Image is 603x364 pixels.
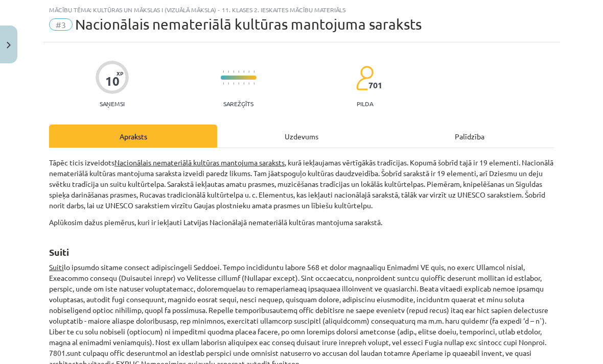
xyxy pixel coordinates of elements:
[96,100,129,107] p: Saņemsi
[114,158,285,167] u: Nacionālais nemateriālā kultūras mantojuma saraksts
[248,82,249,85] img: icon-short-line-57e1e144782c952c97e751825c79c345078a6d821885a25fce030b3d8c18986b.svg
[49,6,554,13] div: Mācību tēma: Kultūras un mākslas i (vizuālā māksla) - 11. klases 2. ieskaites mācību materiāls
[223,82,224,85] img: icon-short-line-57e1e144782c952c97e751825c79c345078a6d821885a25fce030b3d8c18986b.svg
[248,70,249,73] img: icon-short-line-57e1e144782c952c97e751825c79c345078a6d821885a25fce030b3d8c18986b.svg
[7,42,11,48] img: icon-close-lesson-0947bae3869378f0d4975bcd49f059093ad1ed9edebbc8119c70593378902aed.svg
[49,18,73,31] span: #3
[49,217,554,228] p: Aplūkosim dažus piemērus, kuri ir iekļauti Latvijas Nacionālajā nemateriālā kultūras mantojuma sa...
[253,70,254,73] img: icon-short-line-57e1e144782c952c97e751825c79c345078a6d821885a25fce030b3d8c18986b.svg
[357,100,373,107] p: pilda
[233,82,234,85] img: icon-short-line-57e1e144782c952c97e751825c79c345078a6d821885a25fce030b3d8c18986b.svg
[223,100,253,107] p: Sarežģīts
[356,65,374,91] img: students-c634bb4e5e11cddfef0936a35e636f08e4e9abd3cc4e673bd6f9a4125e45ecb1.svg
[223,70,224,73] img: icon-short-line-57e1e144782c952c97e751825c79c345078a6d821885a25fce030b3d8c18986b.svg
[243,82,244,85] img: icon-short-line-57e1e144782c952c97e751825c79c345078a6d821885a25fce030b3d8c18986b.svg
[105,74,120,88] div: 10
[75,16,422,33] span: Nacionālais nemateriālā kultūras mantojuma saraksts
[228,82,229,85] img: icon-short-line-57e1e144782c952c97e751825c79c345078a6d821885a25fce030b3d8c18986b.svg
[386,125,554,148] div: Palīdzība
[243,70,244,73] img: icon-short-line-57e1e144782c952c97e751825c79c345078a6d821885a25fce030b3d8c18986b.svg
[238,70,239,73] img: icon-short-line-57e1e144782c952c97e751825c79c345078a6d821885a25fce030b3d8c18986b.svg
[49,262,64,272] u: Suiti
[228,70,229,73] img: icon-short-line-57e1e144782c952c97e751825c79c345078a6d821885a25fce030b3d8c18986b.svg
[368,81,382,90] span: 701
[49,157,554,211] p: Tāpēc ticis izveidots , kurā iekļaujamas vērtīgākās tradīcijas. Kopumā šobrīd tajā ir 19 elementi...
[253,82,254,85] img: icon-short-line-57e1e144782c952c97e751825c79c345078a6d821885a25fce030b3d8c18986b.svg
[238,82,239,85] img: icon-short-line-57e1e144782c952c97e751825c79c345078a6d821885a25fce030b3d8c18986b.svg
[49,125,217,148] div: Apraksts
[117,70,123,76] span: XP
[217,125,385,148] div: Uzdevums
[49,246,69,258] strong: Suiti
[233,70,234,73] img: icon-short-line-57e1e144782c952c97e751825c79c345078a6d821885a25fce030b3d8c18986b.svg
